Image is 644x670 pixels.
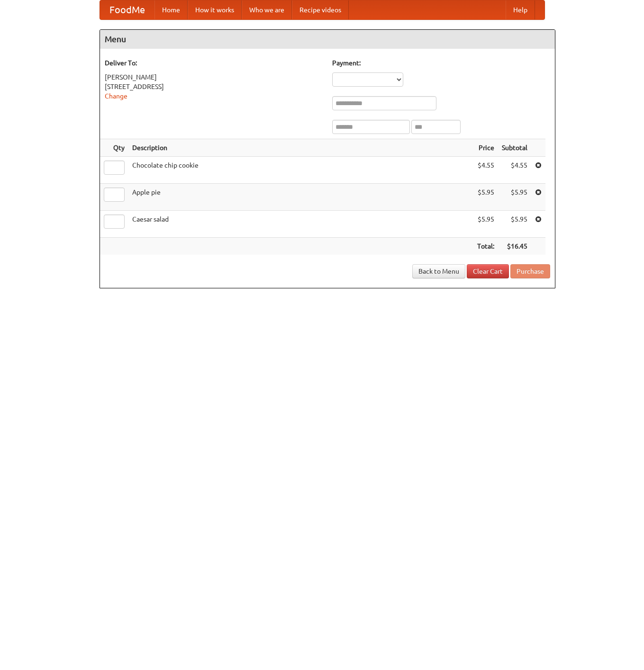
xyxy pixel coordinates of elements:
[498,184,531,211] td: $5.95
[332,58,550,68] h5: Payment:
[128,211,473,238] td: Caesar salad
[105,82,323,91] div: [STREET_ADDRESS]
[292,0,349,19] a: Recipe videos
[105,72,323,82] div: [PERSON_NAME]
[242,0,292,19] a: Who we are
[473,211,498,238] td: $5.95
[188,0,242,19] a: How it works
[473,184,498,211] td: $5.95
[412,264,465,278] a: Back to Menu
[100,0,154,19] a: FoodMe
[510,264,550,278] button: Purchase
[128,184,473,211] td: Apple pie
[105,92,127,100] a: Change
[498,211,531,238] td: $5.95
[128,157,473,184] td: Chocolate chip cookie
[105,58,323,68] h5: Deliver To:
[498,157,531,184] td: $4.55
[473,157,498,184] td: $4.55
[154,0,188,19] a: Home
[506,0,535,19] a: Help
[100,139,128,157] th: Qty
[498,238,531,255] th: $16.45
[473,238,498,255] th: Total:
[128,139,473,157] th: Description
[498,139,531,157] th: Subtotal
[467,264,509,278] a: Clear Cart
[473,139,498,157] th: Price
[100,30,555,49] h4: Menu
